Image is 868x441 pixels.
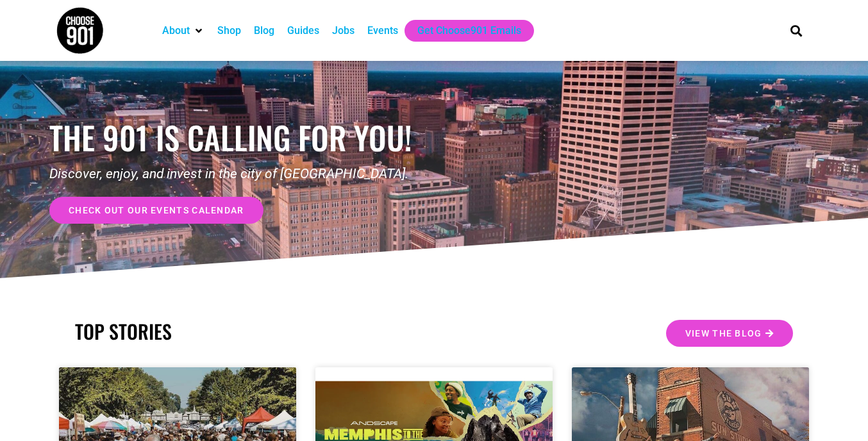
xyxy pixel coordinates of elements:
a: Get Choose901 Emails [417,23,521,38]
a: Blog [254,23,274,38]
p: Discover, enjoy, and invest in the city of [GEOGRAPHIC_DATA]. [49,164,434,185]
a: Guides [287,23,319,38]
a: Events [367,23,398,38]
a: About [162,23,190,38]
a: Shop [217,23,241,38]
a: View the Blog [666,320,793,347]
span: check out our events calendar [69,206,244,215]
h1: the 901 is calling for you! [49,119,434,156]
div: About [156,20,211,42]
span: View the Blog [685,329,762,338]
h2: TOP STORIES [75,320,428,343]
nav: Main nav [156,20,769,42]
a: check out our events calendar [49,197,263,224]
a: Jobs [332,23,355,38]
div: Search [786,20,807,41]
